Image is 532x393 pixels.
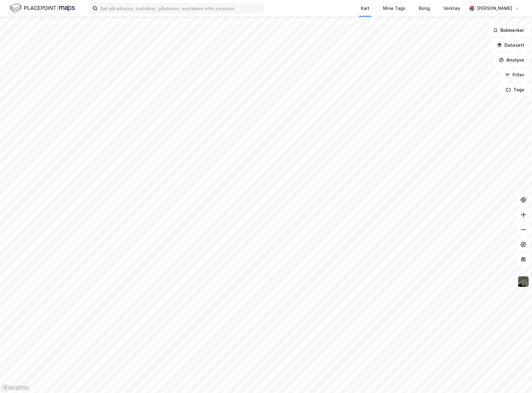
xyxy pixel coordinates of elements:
[361,5,369,12] div: Kart
[419,5,430,12] div: Bolig
[501,363,532,393] iframe: Chat Widget
[477,5,512,12] div: [PERSON_NAME]
[10,3,75,14] img: logo.f888ab2527a4732fd821a326f86c7f29.svg
[383,5,405,12] div: Mine Tags
[501,363,532,393] div: Kontrollprogram for chat
[98,4,263,13] input: Søk på adresse, matrikkel, gårdeiere, leietakere eller personer
[443,5,460,12] div: Verktøy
